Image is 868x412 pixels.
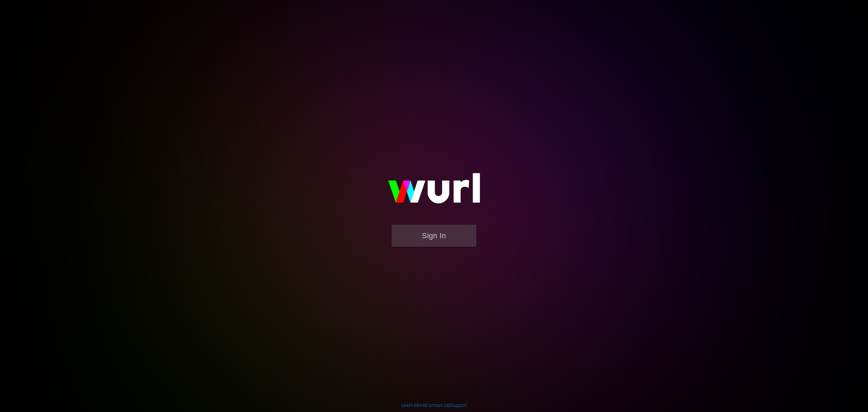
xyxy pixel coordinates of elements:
button: Sign In [392,225,476,247]
a: Learn More [401,402,425,408]
a: Support [450,402,467,408]
img: wurl-logo-on-black-223613ac3d8ba8fe6dc639794a292ebdb59501304c7dfd60c99c58986ef67473.svg [366,158,502,224]
div: | | [401,402,467,409]
a: Contact Us [426,402,449,408]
